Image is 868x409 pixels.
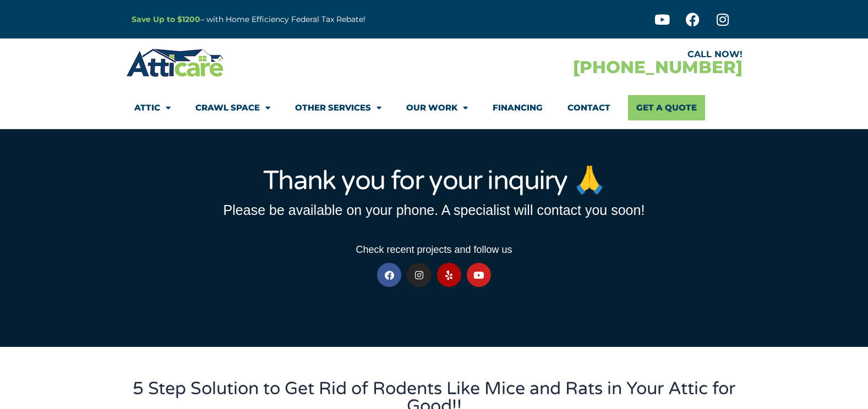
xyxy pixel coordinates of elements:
[434,50,743,59] div: CALL NOW!
[132,168,737,194] h1: Thank you for your inquiry 🙏
[132,203,737,217] h3: Please be available on your phone. A specialist will contact you soon!
[567,95,610,120] a: Contact
[132,13,488,26] p: – with Home Efficiency Federal Tax Rebate!
[493,95,543,120] a: Financing
[295,95,381,120] a: Other Services
[132,245,737,255] h3: Check recent projects and follow us
[628,95,705,120] a: Get A Quote
[132,14,200,24] a: Save Up to $1200
[134,95,734,120] nav: Menu
[134,95,171,120] a: Attic
[406,95,468,120] a: Our Work
[195,95,270,120] a: Crawl Space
